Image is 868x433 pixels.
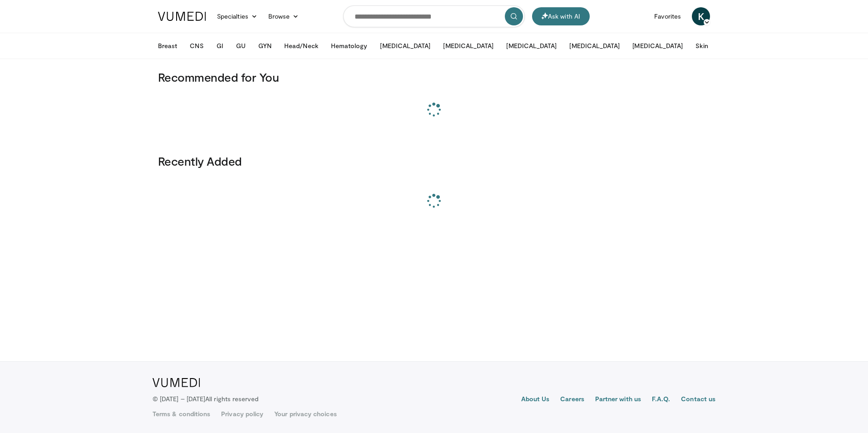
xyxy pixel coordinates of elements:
a: Browse [263,7,305,25]
button: [MEDICAL_DATA] [438,37,499,55]
img: VuMedi Logo [153,378,200,387]
button: Skin [690,37,713,55]
a: Specialties [212,7,263,25]
button: GYN [253,37,277,55]
a: K [692,7,710,25]
h3: Recommended for You [158,70,710,84]
a: Terms & conditions [153,409,210,418]
button: Head/Neck [279,37,324,55]
button: GU [231,37,251,55]
a: Privacy policy [221,409,263,418]
button: [MEDICAL_DATA] [627,37,688,55]
a: About Us [521,394,550,405]
button: [MEDICAL_DATA] [501,37,562,55]
a: Partner with us [595,394,641,405]
span: All rights reserved [205,395,258,403]
button: Ask with AI [532,7,590,25]
a: F.A.Q. [652,394,670,405]
button: GI [211,37,229,55]
button: [MEDICAL_DATA] [375,37,436,55]
a: Contact us [681,394,715,405]
h3: Recently Added [158,154,710,168]
input: Search topics, interventions [343,5,525,27]
a: Careers [560,394,584,405]
img: VuMedi Logo [158,12,206,21]
a: Favorites [649,7,686,25]
button: [MEDICAL_DATA] [564,37,625,55]
a: Your privacy choices [274,409,336,418]
button: Breast [153,37,182,55]
p: © [DATE] – [DATE] [153,394,259,403]
button: Hematology [325,37,373,55]
button: CNS [184,37,209,55]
